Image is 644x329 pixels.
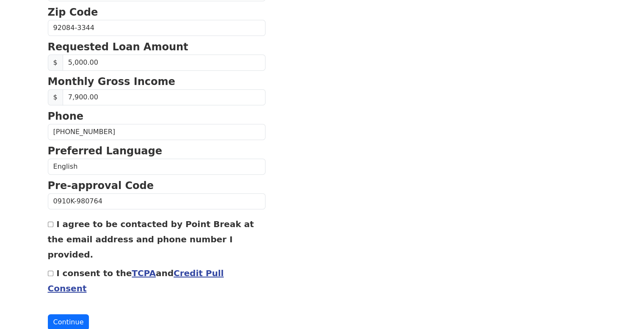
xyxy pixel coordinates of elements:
[48,6,98,18] strong: Zip Code
[48,55,63,71] span: $
[48,268,224,293] label: I consent to the and
[48,219,254,260] label: I agree to be contacted by Point Break at the email address and phone number I provided.
[48,110,84,122] strong: Phone
[48,20,265,36] input: Zip Code
[48,180,154,192] strong: Pre-approval Code
[48,145,162,157] strong: Preferred Language
[48,74,265,89] p: Monthly Gross Income
[48,124,265,140] input: Phone
[63,55,265,71] input: Requested Loan Amount
[48,41,188,53] strong: Requested Loan Amount
[48,193,265,209] input: Pre-approval Code
[63,89,265,105] input: Monthly Gross Income
[48,89,63,105] span: $
[132,268,156,278] a: TCPA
